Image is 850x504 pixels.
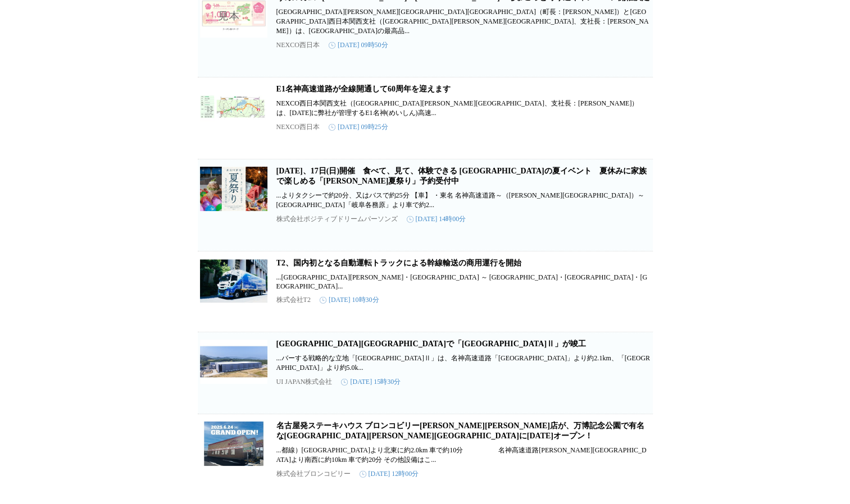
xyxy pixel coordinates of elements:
p: NEXCO西日本関西支社（[GEOGRAPHIC_DATA][PERSON_NAME][GEOGRAPHIC_DATA]、支社長：[PERSON_NAME]）は、[DATE]に弊社が管理するE1... [276,99,651,118]
a: [DATE]、17日(日)開催 食べて、見て、体験できる [GEOGRAPHIC_DATA]の夏イベント 夏休みに家族で楽しめる「[PERSON_NAME]夏祭り」予約受付中 [276,167,647,185]
time: [DATE] 14時00分 [407,214,466,224]
img: 滋賀県湖南市で「UI湖南ロジスティクスセンターⅡ」が竣工 [200,339,267,384]
p: ...よりタクシーで約20分、又はバスで約25分 【車】 ・東名 名神高速道路～（[PERSON_NAME][GEOGRAPHIC_DATA]）～[GEOGRAPHIC_DATA]「岐阜各務原」... [276,191,651,210]
p: NEXCO西日本 [276,40,320,50]
time: [DATE] 15時30分 [341,377,401,387]
img: E1名神高速道路が全線開通して60周年を迎えます [200,84,267,129]
img: 8月16日(土)、17日(日)開催 食べて、見て、体験できる 長良川清流ホテルの夏イベント 夏休みに家族で楽しめる「長良川清流夏祭り」予約受付中 [200,166,267,211]
img: T2、国内初となる自動運転トラックによる幹線輸送の商用運行を開始 [200,258,267,303]
p: 株式会社ポジティブドリームパーソンズ [276,214,398,224]
p: NEXCO西日本 [276,122,320,132]
a: T2、国内初となる自動運転トラックによる幹線輸送の商用運行を開始 [276,259,521,267]
a: E1名神高速道路が全線開通して60周年を迎えます [276,85,451,93]
p: 株式会社T2 [276,295,311,305]
time: [DATE] 09時50分 [329,40,388,50]
a: [GEOGRAPHIC_DATA][GEOGRAPHIC_DATA]で「[GEOGRAPHIC_DATA]Ⅱ」が竣工 [276,340,586,348]
time: [DATE] 09時25分 [329,122,388,132]
p: ...都線）[GEOGRAPHIC_DATA]より北東に約2.0km 車で約10分 名神高速道路[PERSON_NAME][GEOGRAPHIC_DATA]より南西に約10km 車で約20分 そ... [276,446,651,465]
a: 名古屋発ステーキハウス ブロンコビリー[PERSON_NAME][PERSON_NAME]店が、万博記念公園で有名な[GEOGRAPHIC_DATA][PERSON_NAME][GEOGRAPH... [276,421,644,440]
time: [DATE] 10時30分 [320,295,379,305]
p: 株式会社ブロンコビリー [276,469,351,479]
p: [GEOGRAPHIC_DATA][PERSON_NAME][GEOGRAPHIC_DATA][GEOGRAPHIC_DATA]（町長：[PERSON_NAME]）と[GEOGRAPHIC_DA... [276,7,651,36]
time: [DATE] 12時00分 [360,469,419,479]
p: ...バーする戦略的な立地「[GEOGRAPHIC_DATA]Ⅱ」は、名神高速道路「[GEOGRAPHIC_DATA]」より約2.1km、「[GEOGRAPHIC_DATA]」より約5.0k... [276,354,651,373]
img: 名古屋発ステーキハウス ブロンコビリー吹田岸部店が、万博記念公園で有名な大阪府吹田市に6/24（火）オープン！ [200,421,267,466]
p: UI JAPAN株式会社 [276,377,333,387]
p: ...[GEOGRAPHIC_DATA][PERSON_NAME]・[GEOGRAPHIC_DATA] ～ [GEOGRAPHIC_DATA]・[GEOGRAPHIC_DATA]・[GEOGRA... [276,273,651,291]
